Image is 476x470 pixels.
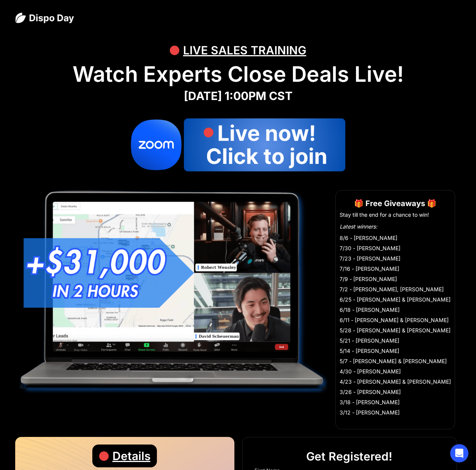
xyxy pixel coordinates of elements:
div: Open Intercom Messenger [450,444,468,462]
em: Latest winners: [340,223,377,230]
h1: Watch Experts Close Deals Live! [15,62,461,87]
li: Stay till the end for a chance to win! [340,211,451,219]
strong: [DATE] 1:00PM CST [184,89,293,103]
div: Details [112,445,150,467]
li: 8/6 - [PERSON_NAME] 7/30 - [PERSON_NAME] 7/23 - [PERSON_NAME] 7/16 - [PERSON_NAME] 7/9 - [PERSON_... [340,233,451,418]
div: Get Registered! [306,445,392,468]
strong: 🎁 Free Giveaways 🎁 [354,199,436,208]
div: LIVE SALES TRAINING [183,39,306,62]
